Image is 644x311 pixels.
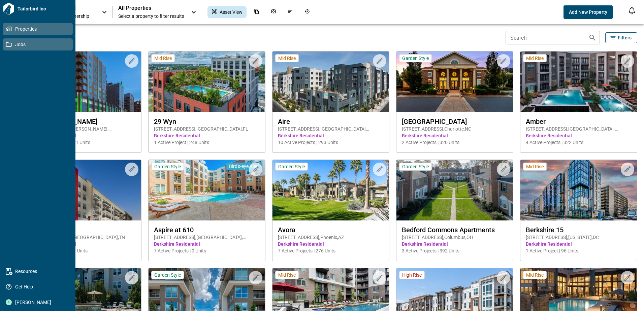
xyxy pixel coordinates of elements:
[586,31,599,44] button: Search properties
[154,55,172,61] span: Mid Rise
[3,23,73,35] a: Properties
[520,51,637,112] img: property-asset
[278,117,384,126] span: Aire
[12,283,66,290] span: Get Help
[154,132,260,139] span: Berkshire Residential
[605,32,637,43] button: Filters
[526,117,632,126] span: Amber
[563,5,613,19] button: Add New Property
[526,226,632,234] span: Berkshire 15
[30,132,136,139] span: Berkshire Residential
[526,55,544,61] span: Mid Rise
[526,241,632,247] span: Berkshire Residential
[402,247,508,254] span: 3 Active Projects | 392 Units
[229,163,260,169] span: Bird's-eye View
[272,160,389,220] img: property-asset
[25,51,141,112] img: property-asset
[278,139,384,146] span: 10 Active Projects | 293 Units
[12,268,66,275] span: Resources
[618,34,632,41] span: Filters
[272,51,389,112] img: property-asset
[526,234,632,241] span: [STREET_ADDRESS] , [US_STATE] , DC
[278,234,384,241] span: [STREET_ADDRESS] , Phoenix , AZ
[278,126,384,132] span: [STREET_ADDRESS] , [GEOGRAPHIC_DATA][PERSON_NAME] , CA
[402,226,508,234] span: Bedford Commons Apartments
[30,226,136,234] span: Artisan on 18th
[526,132,632,139] span: Berkshire Residential
[402,132,508,139] span: Berkshire Residential
[526,139,632,146] span: 4 Active Projects | 322 Units
[24,34,503,41] span: 123 Properties
[402,272,422,278] span: High Rise
[300,6,314,18] div: Job History
[207,6,247,18] div: Asset View
[396,51,513,112] img: property-asset
[526,126,632,132] span: [STREET_ADDRESS] , [GEOGRAPHIC_DATA] , [GEOGRAPHIC_DATA]
[569,9,607,15] span: Add New Property
[402,139,508,146] span: 2 Active Projects | 320 Units
[402,117,508,126] span: [GEOGRAPHIC_DATA]
[526,272,544,278] span: Mid Rise
[154,234,260,241] span: [STREET_ADDRESS] , [GEOGRAPHIC_DATA] , [GEOGRAPHIC_DATA]
[220,9,243,15] span: Asset View
[154,247,260,254] span: 7 Active Projects | 0 Units
[278,164,305,170] span: Garden Style
[250,6,263,18] div: Documents
[626,5,637,16] button: Open notification feed
[12,41,66,48] span: Jobs
[30,126,136,132] span: [STREET_ADDRESS][PERSON_NAME] , [GEOGRAPHIC_DATA] , CO
[526,247,632,254] span: 1 Active Project | 96 Units
[278,132,384,139] span: Berkshire Residential
[15,5,73,12] span: Tailorbird Inc
[30,234,136,241] span: [STREET_ADDRESS] , [GEOGRAPHIC_DATA] , TN
[520,160,637,220] img: property-asset
[278,226,384,234] span: Avora
[402,241,508,247] span: Berkshire Residential
[278,247,384,254] span: 7 Active Projects | 276 Units
[154,164,181,170] span: Garden Style
[30,247,136,254] span: 9 Active Projects | 153 Units
[154,139,260,146] span: 1 Active Project | 248 Units
[30,139,136,146] span: 10 Active Projects | 231 Units
[402,55,429,61] span: Garden Style
[154,226,260,234] span: Aspire at 610
[12,26,66,32] span: Properties
[149,160,265,220] img: property-asset
[12,299,66,306] span: [PERSON_NAME]
[149,51,265,112] img: property-asset
[30,117,136,126] span: 2020 [PERSON_NAME]
[154,126,260,132] span: [STREET_ADDRESS] , [GEOGRAPHIC_DATA] , FL
[154,117,260,126] span: 29 Wyn
[402,164,429,170] span: Garden Style
[267,6,280,18] div: Photos
[284,6,297,18] div: Issues & Info
[278,241,384,247] span: Berkshire Residential
[402,126,508,132] span: [STREET_ADDRESS] , Charlotte , NC
[154,272,181,278] span: Garden Style
[402,234,508,241] span: [STREET_ADDRESS] , Columbus , OH
[25,160,141,220] img: property-asset
[154,241,260,247] span: Berkshire Residential
[278,55,296,61] span: Mid Rise
[3,38,73,50] a: Jobs
[118,5,184,11] span: All Properties
[30,241,136,247] span: Berkshire Residential
[526,164,544,170] span: Mid Rise
[278,272,296,278] span: Mid Rise
[118,13,184,20] span: Select a property to filter results
[396,160,513,220] img: property-asset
